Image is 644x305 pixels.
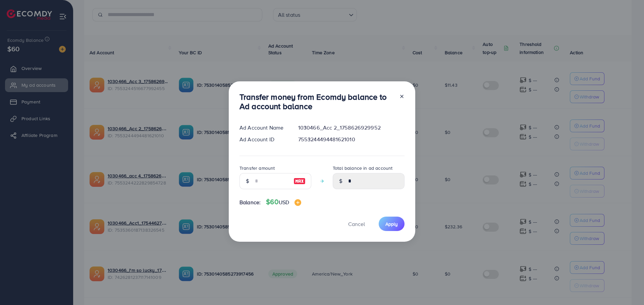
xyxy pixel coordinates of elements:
div: Ad Account Name [234,124,293,132]
label: Transfer amount [239,165,275,171]
img: image [294,199,301,206]
div: 7553244494481621010 [293,136,410,143]
span: USD [279,199,289,206]
span: Balance: [239,199,261,206]
div: 1030466_Acc 2_1758626929952 [293,124,410,132]
img: image [293,177,306,185]
button: Apply [379,217,405,231]
span: Apply [385,221,398,227]
iframe: Chat [615,275,639,300]
label: Total balance in ad account [333,165,392,171]
span: Cancel [348,220,365,228]
div: Ad Account ID [234,136,293,143]
button: Cancel [340,217,373,231]
h4: $60 [266,198,301,206]
h3: Transfer money from Ecomdy balance to Ad account balance [239,92,394,111]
